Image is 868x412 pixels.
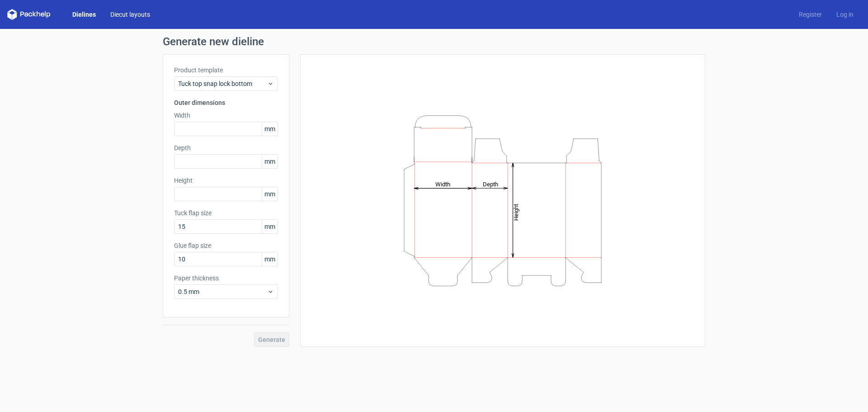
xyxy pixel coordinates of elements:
[262,122,278,136] span: mm
[103,10,157,19] a: Diecut layouts
[174,66,278,75] label: Product template
[174,241,278,250] label: Glue flap size
[792,10,829,19] a: Register
[178,79,267,88] span: Tuck top snap lock bottom
[174,98,278,107] h3: Outer dimensions
[174,176,278,185] label: Height
[174,143,278,152] label: Depth
[163,36,705,47] h1: Generate new dieline
[435,180,450,187] tspan: Width
[513,204,519,220] tspan: Height
[483,180,498,187] tspan: Depth
[829,10,861,19] a: Log in
[262,187,278,201] span: mm
[174,111,278,120] label: Width
[174,208,278,218] label: Tuck flap size
[65,10,103,19] a: Dielines
[262,155,278,168] span: mm
[178,287,267,296] span: 0.5 mm
[262,252,278,266] span: mm
[262,220,278,233] span: mm
[174,274,278,283] label: Paper thickness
